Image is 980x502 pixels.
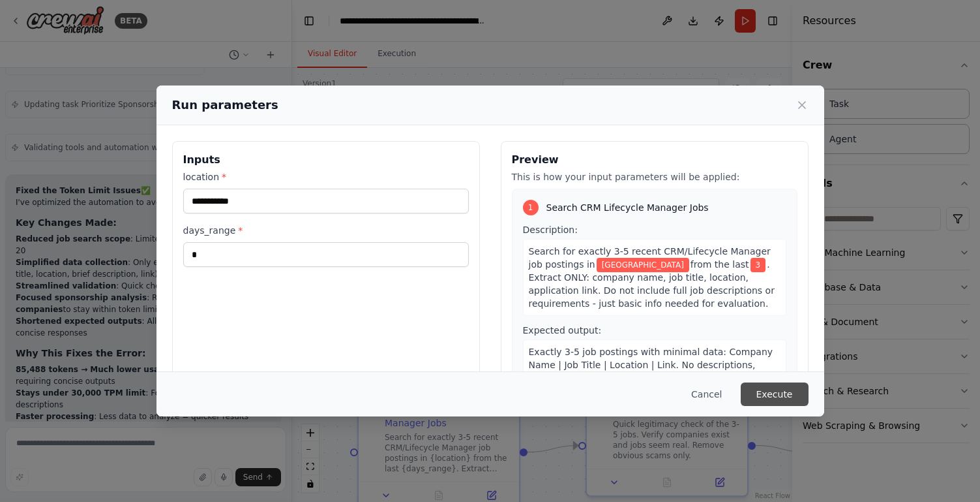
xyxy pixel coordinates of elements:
h2: Run parameters [172,96,278,114]
span: Variable: location [597,258,689,272]
label: days_range [183,224,469,237]
button: Cancel [681,383,732,406]
span: from the last [690,259,749,270]
p: This is how your input parameters will be applied: [512,170,797,183]
span: Search for exactly 3-5 recent CRM/Lifecycle Manager job postings in [529,246,771,270]
button: Execute [741,383,809,406]
span: Description: [523,225,578,235]
label: location [183,170,469,183]
span: Variable: days_range [750,258,766,272]
h3: Preview [512,152,797,168]
h3: Inputs [183,152,469,168]
span: . Extract ONLY: company name, job title, location, application link. Do not include full job desc... [529,259,775,309]
span: Expected output: [523,325,602,336]
div: 1 [523,200,539,215]
span: Exactly 3-5 job postings with minimal data: Company Name | Job Title | Location | Link. No descri... [529,347,773,383]
span: Search CRM Lifecycle Manager Jobs [546,201,709,214]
